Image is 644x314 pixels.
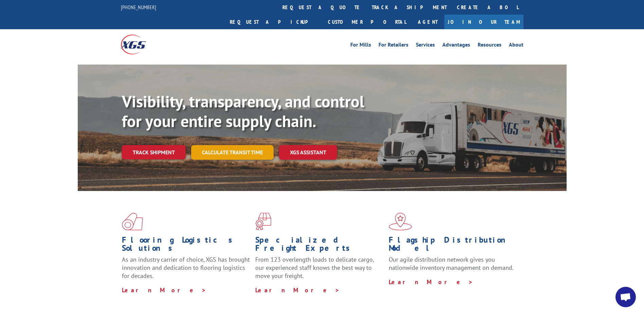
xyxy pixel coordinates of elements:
[478,42,501,50] a: Resources
[323,15,411,29] a: Customer Portal
[122,256,250,280] span: As an industry carrier of choice, XGS has brought innovation and dedication to flooring logistics...
[255,213,271,230] img: xgs-icon-focused-on-flooring-red
[350,42,371,50] a: For Mills
[389,278,473,286] a: Learn More >
[122,91,364,132] b: Visibility, transparency, and control for your entire supply chain.
[122,213,143,230] img: xgs-icon-total-supply-chain-intelligence-red
[444,15,523,29] a: Join Our Team
[389,213,412,230] img: xgs-icon-flagship-distribution-model-red
[416,42,435,50] a: Services
[255,236,384,256] h1: Specialized Freight Experts
[122,286,206,294] a: Learn More >
[255,286,340,294] a: Learn More >
[122,145,186,159] a: Track shipment
[121,4,156,11] a: [PHONE_NUMBER]
[389,236,517,256] h1: Flagship Distribution Model
[191,145,274,160] a: Calculate transit time
[255,256,384,286] p: From 123 overlength loads to delicate cargo, our experienced staff knows the best way to move you...
[122,236,250,256] h1: Flooring Logistics Solutions
[225,15,323,29] a: Request a pickup
[389,256,514,272] span: Our agile distribution network gives you nationwide inventory management on demand.
[442,42,470,50] a: Advantages
[279,145,337,160] a: XGS ASSISTANT
[411,15,444,29] a: Agent
[509,42,523,50] a: About
[615,287,636,307] div: Open chat
[379,42,408,50] a: For Retailers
